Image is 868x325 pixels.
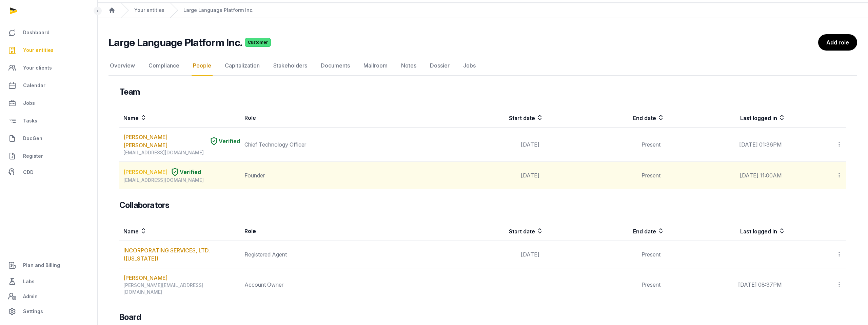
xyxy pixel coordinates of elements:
th: End date [544,222,665,241]
a: DocGen [5,130,92,147]
a: Dossier [429,56,451,76]
span: Present [642,172,660,179]
div: [EMAIL_ADDRESS][DOMAIN_NAME] [123,177,240,184]
span: Calendar [23,81,45,90]
h3: Team [119,87,140,97]
a: Jobs [462,56,477,76]
span: Verified [180,168,201,176]
span: Your entities [23,46,54,54]
h3: Board [119,312,141,323]
span: Your clients [23,64,52,72]
a: [PERSON_NAME] [123,168,167,176]
td: Registered Agent [240,241,422,268]
a: INCORPORATING SERVICES, LTD. ([US_STATE]) [123,247,210,262]
th: Name [119,222,240,241]
span: Present [642,281,660,288]
span: CDD [23,168,34,176]
nav: Breadcrumb [98,3,868,18]
a: Notes [400,56,418,76]
a: Your entities [134,7,164,14]
a: Admin [5,290,92,303]
a: Labs [5,273,92,290]
span: [DATE] 11:00AM [740,172,782,179]
th: Last logged in [665,108,786,128]
div: [EMAIL_ADDRESS][DOMAIN_NAME] [123,149,240,156]
th: Start date [422,108,543,128]
span: [DATE] 08:37PM [738,281,782,288]
th: Name [119,108,240,128]
a: [PERSON_NAME] [PERSON_NAME] [123,133,206,149]
a: Jobs [5,95,92,111]
span: Dashboard [23,28,50,37]
nav: Tabs [108,56,857,76]
span: Settings [23,307,43,316]
a: Overview [108,56,136,76]
span: Present [642,251,660,258]
td: [DATE] [422,162,543,189]
div: [PERSON_NAME][EMAIL_ADDRESS][DOMAIN_NAME] [123,282,240,295]
a: Capitalization [223,56,261,76]
a: Large Language Platform Inc. [183,7,254,14]
a: Documents [319,56,351,76]
span: Labs [23,278,35,286]
th: Last logged in [665,222,786,241]
span: Verified [219,137,240,145]
a: Dashboard [5,24,92,41]
td: Founder [240,162,422,189]
a: Calendar [5,77,92,94]
span: Plan and Billing [23,261,60,269]
a: CDD [5,166,92,179]
th: End date [544,108,665,128]
a: [PERSON_NAME] [123,274,167,282]
h3: Collaborators [119,200,169,211]
h2: Large Language Platform Inc. [108,36,242,49]
span: Present [642,141,660,148]
td: [DATE] [422,128,543,162]
th: Role [240,108,422,128]
th: Role [240,222,422,241]
span: Admin [23,292,38,301]
span: Customer [245,38,271,47]
a: Your entities [5,42,92,58]
a: Add role [818,34,857,51]
td: [DATE] [422,241,543,268]
a: Mailroom [362,56,389,76]
span: DocGen [23,134,42,142]
a: Register [5,148,92,164]
span: [DATE] 01:36PM [739,141,782,148]
a: People [192,56,213,76]
a: Your clients [5,60,92,76]
span: Tasks [23,117,37,125]
td: Chief Technology Officer [240,128,422,162]
a: Tasks [5,113,92,129]
td: Account Owner [240,268,422,301]
th: Start date [422,222,543,241]
span: Register [23,152,43,160]
a: Plan and Billing [5,257,92,273]
a: Compliance [147,56,181,76]
a: Stakeholders [272,56,309,76]
a: Settings [5,303,92,320]
span: Jobs [23,99,35,107]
